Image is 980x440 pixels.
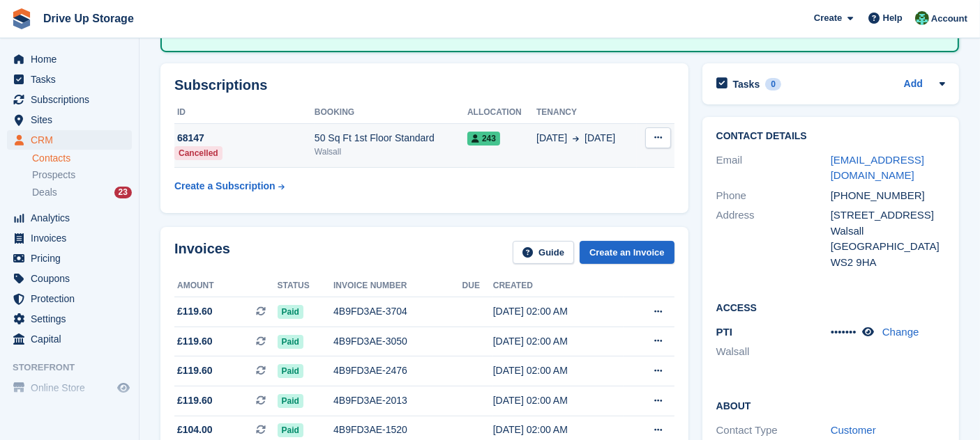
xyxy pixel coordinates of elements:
th: Invoice number [333,275,462,297]
div: Email [716,152,831,184]
div: Walsall [315,146,467,158]
span: £119.60 [177,363,213,378]
th: Tenancy [536,102,637,124]
div: Cancelled [174,146,223,160]
a: menu [7,228,132,248]
div: [DATE] 02:00 AM [493,363,624,378]
span: £119.60 [177,393,213,408]
a: menu [7,130,132,150]
a: Change [882,326,919,338]
span: Create [814,11,842,25]
span: Protection [31,289,114,308]
span: ••••••• [831,326,857,338]
div: [DATE] 02:00 AM [493,423,624,437]
span: Paid [278,364,303,378]
div: Contact Type [716,423,831,439]
span: Pricing [31,249,114,268]
th: Created [493,275,624,297]
a: Contacts [32,152,132,165]
th: Booking [315,102,467,124]
div: 68147 [174,131,315,146]
a: menu [7,49,132,69]
span: Paid [278,423,303,437]
a: Guide [513,241,574,264]
span: Prospects [32,168,75,182]
div: [DATE] 02:00 AM [493,304,624,319]
span: Invoices [31,228,114,248]
a: menu [7,90,132,109]
a: menu [7,110,132,129]
span: Paid [278,305,303,319]
a: menu [7,70,132,89]
span: CRM [31,130,114,150]
span: Online Store [31,378,114,398]
a: Add [904,77,923,93]
th: Due [462,275,493,297]
div: 4B9FD3AE-3050 [333,334,462,349]
span: Storefront [13,361,139,375]
span: Tasks [31,70,114,89]
div: 4B9FD3AE-2476 [333,363,462,378]
div: Address [716,207,831,270]
h2: Contact Details [716,131,945,142]
h2: Subscriptions [174,77,674,93]
a: menu [7,329,132,349]
span: £104.00 [177,423,213,437]
img: Camille [915,11,929,25]
h2: About [716,398,945,412]
div: Create a Subscription [174,179,276,194]
div: Walsall [831,223,945,239]
span: Account [931,12,967,26]
span: Home [31,49,114,69]
span: Paid [278,394,303,408]
a: Customer [831,424,876,436]
a: menu [7,309,132,329]
div: 23 [114,187,132,198]
span: Capital [31,329,114,349]
div: 4B9FD3AE-3704 [333,304,462,319]
div: 0 [765,78,781,91]
a: Create an Invoice [580,241,674,264]
th: Amount [174,275,278,297]
span: £119.60 [177,304,213,319]
div: [DATE] 02:00 AM [493,393,624,408]
h2: Access [716,300,945,314]
a: Preview store [115,379,132,396]
h2: Tasks [733,78,760,91]
span: Settings [31,309,114,329]
a: [EMAIL_ADDRESS][DOMAIN_NAME] [831,154,924,182]
div: [STREET_ADDRESS] [831,207,945,223]
span: Deals [32,186,57,199]
a: menu [7,269,132,288]
span: £119.60 [177,334,213,349]
span: Coupons [31,269,114,288]
a: Prospects [32,168,132,182]
div: 4B9FD3AE-2013 [333,393,462,408]
div: [GEOGRAPHIC_DATA] [831,239,945,255]
a: menu [7,249,132,268]
div: Phone [716,188,831,204]
span: [DATE] [536,131,567,146]
span: PTI [716,326,732,338]
span: Subscriptions [31,90,114,109]
span: [DATE] [585,131,615,146]
a: Drive Up Storage [38,7,140,30]
img: stora-icon-8386f47178a22dfd0bd8f6a31ec36ba5ce8667c1dd55bd0f319d3a0aa187defe.svg [11,8,32,29]
span: Paid [278,335,303,349]
div: 50 Sq Ft 1st Floor Standard [315,131,467,146]
span: Analytics [31,208,114,228]
li: Walsall [716,344,831,360]
th: Status [278,275,334,297]
div: [PHONE_NUMBER] [831,188,945,204]
div: [DATE] 02:00 AM [493,334,624,349]
h2: Invoices [174,241,230,264]
a: Create a Subscription [174,173,285,199]
th: ID [174,102,315,124]
span: Sites [31,110,114,129]
a: menu [7,289,132,308]
th: Allocation [467,102,536,124]
a: menu [7,208,132,228]
div: WS2 9HA [831,255,945,271]
a: menu [7,378,132,398]
span: Help [883,11,903,25]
